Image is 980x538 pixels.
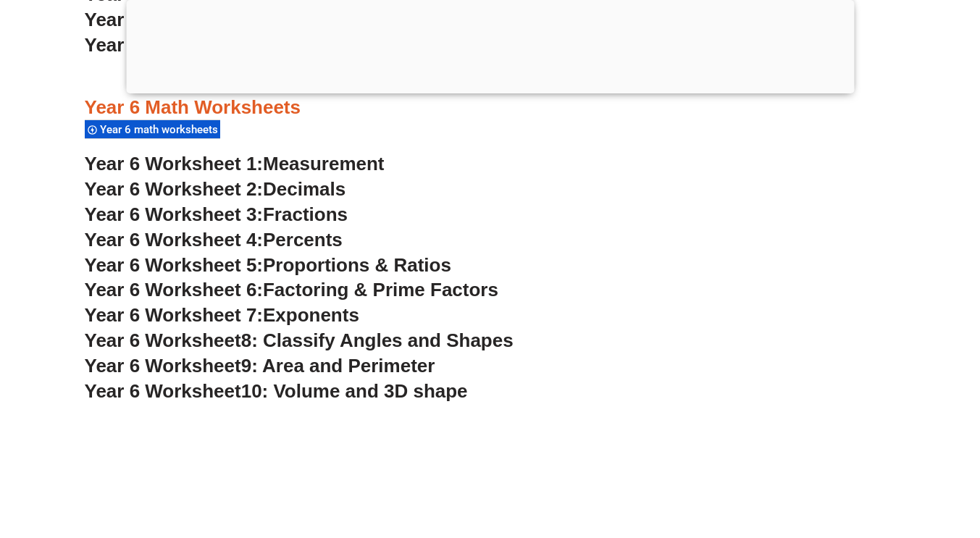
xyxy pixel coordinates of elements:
a: Year 5 Worksheet 10: Fractions [85,34,364,56]
a: Year 6 Worksheet 6:Factoring & Prime Factors [85,279,498,300]
span: Year 6 Worksheet [85,329,241,351]
span: Year 6 Worksheet 2: [85,178,264,200]
a: Year 6 Worksheet 4:Percents [85,229,343,251]
div: Year 6 math worksheets [85,119,220,139]
a: Year 6 Worksheet8: Classify Angles and Shapes [85,329,514,351]
a: Year 6 Worksheet10: Volume and 3D shape [85,380,468,402]
a: Year 6 Worksheet 2:Decimals [85,178,346,200]
span: Year 6 Worksheet 4: [85,229,264,251]
span: Fractions [263,203,348,225]
span: Factoring & Prime Factors [263,279,498,300]
span: Year 6 Worksheet 1: [85,153,264,175]
span: Percents [263,229,343,251]
iframe: Chat Widget [739,374,980,538]
span: Year 6 math worksheets [100,123,222,136]
span: Year 6 Worksheet [85,355,241,377]
a: Year 5 Worksheet 9: Decimals [85,9,351,30]
a: Year 6 Worksheet 5:Proportions & Ratios [85,254,451,276]
h3: Year 6 Math Worksheets [85,96,896,120]
span: 10: Volume and 3D shape [241,380,468,402]
a: Year 6 Worksheet 7:Exponents [85,304,359,326]
span: Year 6 Worksheet 5: [85,254,264,276]
a: Year 6 Worksheet 3:Fractions [85,203,348,225]
a: Year 6 Worksheet 1:Measurement [85,153,385,175]
span: Year 6 Worksheet 7: [85,304,264,326]
span: 8: Classify Angles and Shapes [241,329,514,351]
span: 9: Area and Perimeter [241,355,435,377]
span: Proportions & Ratios [263,254,451,276]
a: Year 6 Worksheet9: Area and Perimeter [85,355,435,377]
span: Decimals [263,178,345,200]
span: Year 6 Worksheet 6: [85,279,264,300]
span: Year 6 Worksheet [85,380,241,402]
span: Measurement [263,153,385,175]
span: Year 6 Worksheet 3: [85,203,264,225]
span: Exponents [263,304,359,326]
